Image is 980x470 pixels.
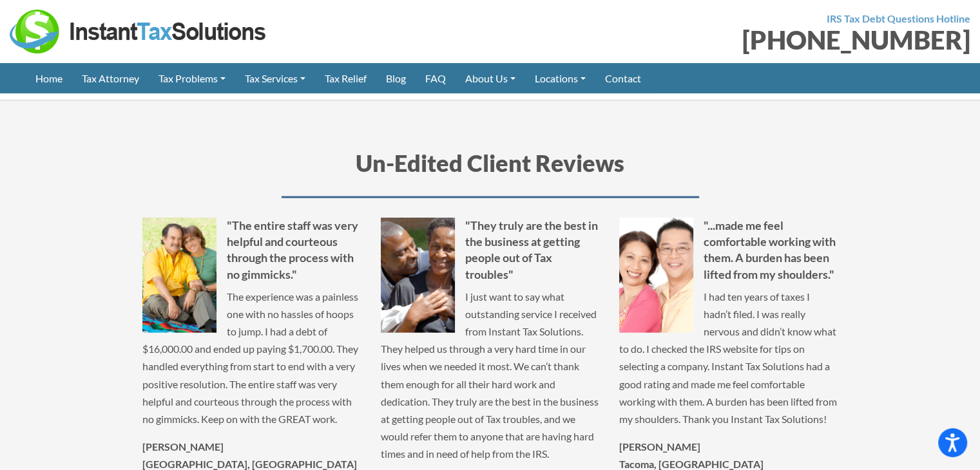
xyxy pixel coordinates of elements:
strong: IRS Tax Debt Questions Hotline [827,12,970,24]
a: FAQ [416,63,456,93]
strong: [PERSON_NAME] [619,440,700,453]
a: Tax Services [235,63,315,93]
img: Aaron F. [619,218,693,333]
a: About Us [456,63,525,93]
p: The experience was a painless one with no hassles of hoops to jump. I had a debt of $16,000.00 an... [142,288,361,428]
a: Tax Relief [315,63,376,93]
a: Tax Attorney [72,63,149,93]
div: [PHONE_NUMBER] [500,27,971,53]
h5: "They truly are the best in the business at getting people out of Tax troubles" [381,218,600,283]
a: Contact [595,63,651,93]
a: Instant Tax Solutions Logo [10,24,267,36]
a: Locations [525,63,595,93]
a: Tax Problems [149,63,235,93]
strong: Tacoma, [GEOGRAPHIC_DATA] [619,458,764,470]
strong: [PERSON_NAME] [142,440,224,453]
a: Home [26,63,72,93]
p: I just want to say what outstanding service I received from Instant Tax Solutions. They helped us... [381,288,600,463]
h2: Un-Edited Client Reviews [142,147,838,198]
strong: [GEOGRAPHIC_DATA], [GEOGRAPHIC_DATA] [142,458,357,470]
h5: "The entire staff was very helpful and courteous through the process with no gimmicks." [142,218,361,283]
p: I had ten years of taxes I hadn’t filed. I was really nervous and didn’t know what to do. I check... [619,288,838,428]
a: Blog [376,63,416,93]
img: Linda C. [142,218,216,333]
img: Instant Tax Solutions Logo [10,10,267,53]
h5: "...made me feel comfortable working with them. A burden has been lifted from my shoulders." [619,218,838,283]
img: Kurtis and Jennifer S. [381,218,455,333]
